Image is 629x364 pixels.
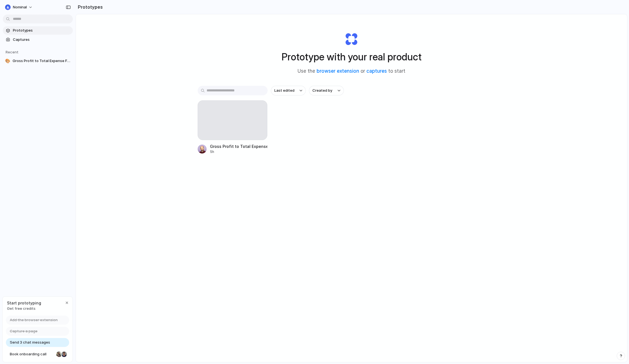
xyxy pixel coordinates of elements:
span: Send 3 chat messages [10,340,50,345]
span: Nominal [13,4,27,10]
span: Prototypes [13,28,71,33]
span: Captures [13,37,71,42]
a: browser extension [317,68,359,74]
div: 🎨 [5,58,10,64]
div: Nicole Kubica [56,351,62,358]
div: Christian Iacullo [61,351,67,358]
span: Start prototyping [7,300,41,306]
button: Created by [309,86,344,95]
span: Use the or to start [298,68,405,75]
a: Prototypes [3,26,73,35]
span: Recent [6,50,18,54]
a: 🎨Gross Profit to Total Expense Flow [3,57,73,65]
a: captures [366,68,387,74]
span: Capture a page [10,328,38,334]
h1: Prototype with your real product [282,49,422,64]
a: Captures [3,36,73,44]
button: Last edited [271,86,306,95]
span: Get free credits [7,306,41,311]
span: Add the browser extension [10,317,58,323]
a: Gross Profit to Total Expense Flow5h [198,100,268,154]
span: Book onboarding call [10,351,54,357]
div: Gross Profit to Total Expense Flow [210,143,268,149]
h2: Prototypes [76,4,103,10]
span: Created by [312,88,332,93]
div: 5h [210,149,268,154]
span: Gross Profit to Total Expense Flow [13,58,71,64]
button: Nominal [3,3,36,12]
a: Book onboarding call [6,350,69,359]
span: Last edited [274,88,294,93]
